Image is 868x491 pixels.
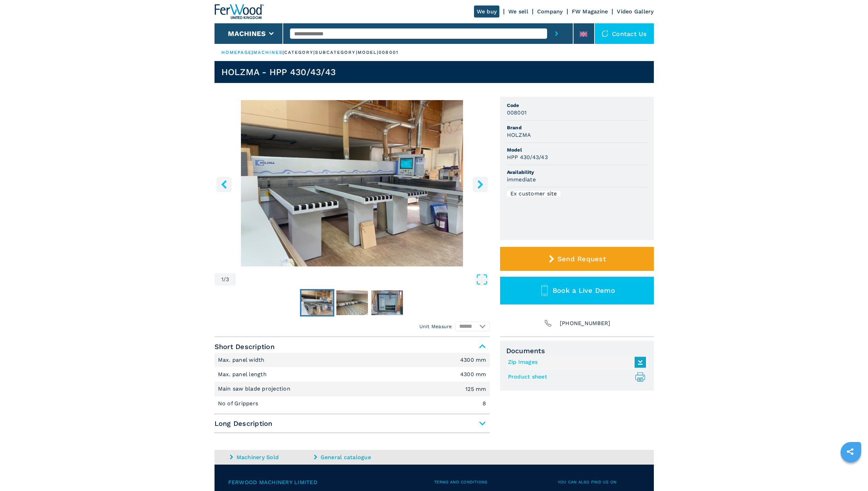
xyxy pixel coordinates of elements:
p: Main saw blade projection [218,385,292,393]
button: Go to Slide 2 [335,289,369,316]
p: No of Grippers [218,400,260,407]
button: Machines [228,29,266,38]
span: 1 [221,277,223,282]
em: 4300 mm [460,372,486,377]
a: HOMEPAGE [221,50,252,55]
h3: 008001 [507,109,527,117]
a: Company [537,8,563,15]
img: Contact us [602,30,609,37]
a: We sell [508,8,528,15]
span: You can also find us on [558,478,640,486]
img: 0a229089df893b1ac63945236a3edbdc [301,290,333,315]
button: Send Request [500,247,654,271]
div: Short Description [215,353,490,411]
h1: HOLZMA - HPP 430/43/43 [221,67,336,77]
p: category | [284,49,315,56]
a: Product sheet [508,371,643,383]
a: General catalogue [314,453,396,461]
span: Send Request [557,255,606,263]
span: | [282,50,284,55]
div: Contact us [595,23,654,44]
img: 594e066899130da99cb875340fc1530b [371,290,403,315]
button: Go to Slide 1 [300,289,334,316]
span: Documents [506,347,648,355]
span: [PHONE_NUMBER] [560,319,611,328]
button: left-button [216,177,232,192]
img: ab08afbbc453937040b6e100dba6800c [336,290,368,315]
a: sharethis [842,443,859,460]
p: subcategory | [315,49,357,56]
img: Ferwood [215,4,264,19]
em: Unit Measure [419,323,452,330]
a: machines [253,50,283,55]
em: 125 mm [465,386,486,392]
span: Long Description [215,417,490,430]
img: Phone [543,319,553,328]
span: Model [507,146,647,153]
img: Front Loading Beam Panel Saws HOLZMA HPP 430/43/43 [215,100,490,266]
a: Machinery Sold [230,453,312,461]
button: Open Fullscreen [238,273,488,286]
a: Zip Images [508,357,643,368]
h3: immediate [507,176,536,183]
span: Availability [507,169,647,176]
h3: HOLZMA [507,131,531,139]
button: submit-button [547,23,566,44]
p: model | [358,49,379,56]
h3: HPP 430/43/43 [507,153,548,161]
em: 8 [483,401,486,406]
span: Book a Live Demo [553,286,615,295]
span: | [252,50,253,55]
p: Max. panel length [218,371,269,378]
span: Terms and Conditions [434,478,558,486]
span: Ferwood Machinery Limited [228,478,434,486]
button: Go to Slide 3 [370,289,404,316]
div: Go to Slide 1 [215,100,490,266]
a: Video Gallery [617,8,653,15]
p: 008001 [379,49,398,56]
span: Brand [507,124,647,131]
a: FW Magazine [572,8,608,15]
span: / [223,277,226,282]
span: Code [507,102,647,109]
span: 3 [226,277,229,282]
button: Book a Live Demo [500,277,654,304]
span: Short Description [215,340,490,353]
nav: Thumbnail Navigation [215,289,490,316]
p: Max. panel width [218,356,266,364]
em: 4300 mm [460,357,486,363]
button: right-button [473,177,488,192]
a: We buy [474,5,500,17]
div: Ex customer site [507,191,560,196]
